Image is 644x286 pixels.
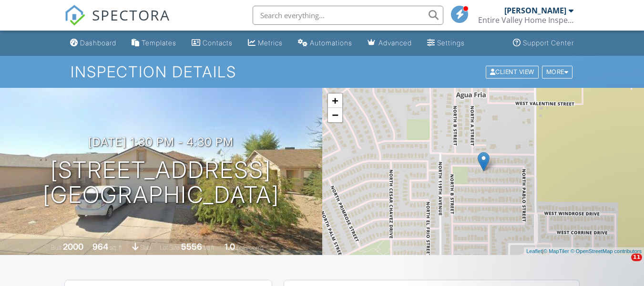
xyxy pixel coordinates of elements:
[66,34,120,52] a: Dashboard
[203,39,233,47] div: Contacts
[92,242,108,252] div: 964
[64,5,85,26] img: The Best Home Inspection Software - Spectora
[92,5,170,25] span: SPECTORA
[128,34,180,52] a: Templates
[328,94,342,108] a: Zoom in
[160,244,180,251] span: Lot Size
[509,34,578,52] a: Support Center
[310,39,352,47] div: Automations
[140,244,151,251] span: slab
[437,39,465,47] div: Settings
[542,65,573,78] div: More
[71,64,573,80] h1: Inspection Details
[64,13,170,33] a: SPECTORA
[204,244,215,251] span: sq.ft.
[225,242,235,252] div: 1.0
[236,244,264,251] span: bathrooms
[328,108,342,122] a: Zoom out
[523,39,574,47] div: Support Center
[188,34,236,52] a: Contacts
[294,34,356,52] a: Automations (Basic)
[181,242,202,252] div: 5556
[63,242,83,252] div: 2000
[631,254,642,261] span: 11
[364,34,416,52] a: Advanced
[478,15,573,25] div: Entire Valley Home Inspection
[80,39,116,47] div: Dashboard
[51,244,61,251] span: Built
[504,6,566,15] div: [PERSON_NAME]
[43,158,279,208] h1: [STREET_ADDRESS] [GEOGRAPHIC_DATA]
[486,65,539,78] div: Client View
[485,68,541,75] a: Client View
[378,39,412,47] div: Advanced
[253,6,443,25] input: Search everything...
[88,136,234,148] h3: [DATE] 1:30 pm - 4:30 pm
[244,34,286,52] a: Metrics
[612,254,634,276] iframe: Intercom live chat
[142,39,176,47] div: Templates
[423,34,469,52] a: Settings
[258,39,283,47] div: Metrics
[110,244,123,251] span: sq. ft.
